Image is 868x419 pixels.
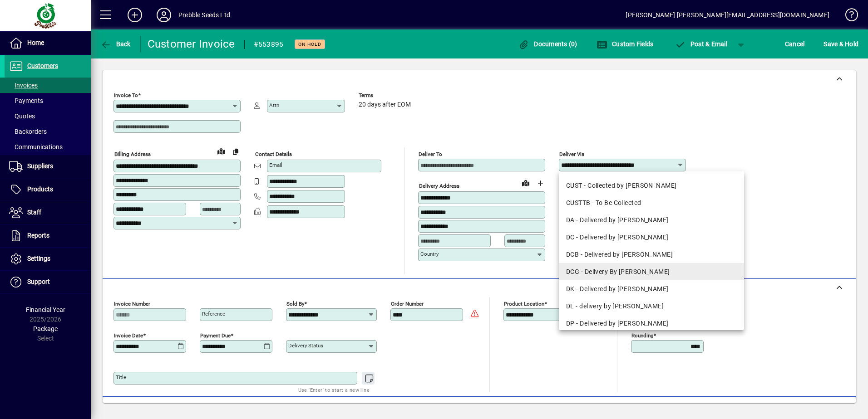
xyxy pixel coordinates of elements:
[214,144,228,158] a: View on map
[5,124,91,139] a: Backorders
[824,40,827,48] span: S
[785,37,805,51] span: Cancel
[114,92,138,98] mat-label: Invoice To
[690,40,695,48] span: P
[27,62,58,69] span: Customers
[27,185,53,193] span: Products
[504,301,544,307] mat-label: Product location
[559,297,744,315] mat-option: DL - delivery by Luke
[794,402,831,417] span: Product
[298,385,370,395] mat-hint: Use 'Enter' to start a new line
[9,143,63,151] span: Communications
[359,93,413,98] span: Terms
[559,315,744,332] mat-option: DP - Delivered by Paul
[566,267,737,277] div: DCG - Delivery By [PERSON_NAME]
[202,311,225,317] mat-label: Reference
[116,374,126,380] mat-label: Title
[566,250,737,259] div: DCB - Delivered by [PERSON_NAME]
[149,7,178,23] button: Profile
[298,41,321,47] span: On hold
[114,301,150,307] mat-label: Invoice number
[27,209,41,216] span: Staff
[5,139,91,155] a: Communications
[5,108,91,124] a: Quotes
[821,36,861,52] button: Save & Hold
[419,151,442,157] mat-label: Deliver To
[27,278,50,285] span: Support
[559,246,744,263] mat-option: DCB - Delivered by Craig B
[559,229,744,246] mat-option: DC - Delivered by Carl
[518,175,533,190] a: View on map
[518,40,577,48] span: Documents (0)
[559,211,744,229] mat-option: DA - Delivered by Aaron
[783,36,807,52] button: Cancel
[359,101,411,108] span: 20 days after EOM
[5,271,91,293] a: Support
[670,36,732,52] button: Post & Email
[5,248,91,270] a: Settings
[9,97,43,104] span: Payments
[98,36,133,52] button: Back
[148,37,235,51] div: Customer Invoice
[790,401,836,418] button: Product
[391,301,424,307] mat-label: Order number
[533,176,547,190] button: Choose address
[269,162,282,168] mat-label: Email
[544,402,591,417] span: Product History
[228,144,243,159] button: Copy to Delivery address
[559,194,744,211] mat-option: CUSTTB - To Be Collected
[559,177,744,194] mat-option: CUST - Collected by Customer
[594,36,656,52] button: Custom Fields
[566,319,737,328] div: DP - Delivered by [PERSON_NAME]
[675,40,727,48] span: ost & Email
[27,39,44,46] span: Home
[27,232,49,239] span: Reports
[516,36,580,52] button: Documents (0)
[9,82,38,89] span: Invoices
[559,263,744,280] mat-option: DCG - Delivery By Craig G
[559,280,744,297] mat-option: DK - Delivered by Koli
[288,342,323,349] mat-label: Delivery status
[254,37,284,52] div: #553895
[27,162,53,170] span: Suppliers
[200,332,231,339] mat-label: Payment due
[5,224,91,247] a: Reports
[5,78,91,93] a: Invoices
[5,155,91,178] a: Suppliers
[566,302,737,311] div: DL - delivery by [PERSON_NAME]
[100,40,131,48] span: Back
[178,8,230,22] div: Prebble Seeds Ltd
[631,332,653,339] mat-label: Rounding
[120,7,149,23] button: Add
[9,128,47,135] span: Backorders
[559,151,584,157] mat-label: Deliver via
[824,37,858,51] span: ave & Hold
[26,306,65,313] span: Financial Year
[597,40,654,48] span: Custom Fields
[5,178,91,201] a: Products
[27,255,50,262] span: Settings
[566,215,737,225] div: DA - Delivered by [PERSON_NAME]
[5,32,91,54] a: Home
[5,201,91,224] a: Staff
[5,93,91,108] a: Payments
[114,332,143,339] mat-label: Invoice date
[566,233,737,242] div: DC - Delivered by [PERSON_NAME]
[269,102,279,108] mat-label: Attn
[91,36,141,52] app-page-header-button: Back
[566,181,737,190] div: CUST - Collected by [PERSON_NAME]
[566,198,737,208] div: CUSTTB - To Be Collected
[566,284,737,294] div: DK - Delivered by [PERSON_NAME]
[420,251,439,257] mat-label: Country
[838,2,857,31] a: Knowledge Base
[9,112,35,120] span: Quotes
[541,401,594,418] button: Product History
[286,301,304,307] mat-label: Sold by
[33,325,58,332] span: Package
[626,8,829,22] div: [PERSON_NAME] [PERSON_NAME][EMAIL_ADDRESS][DOMAIN_NAME]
